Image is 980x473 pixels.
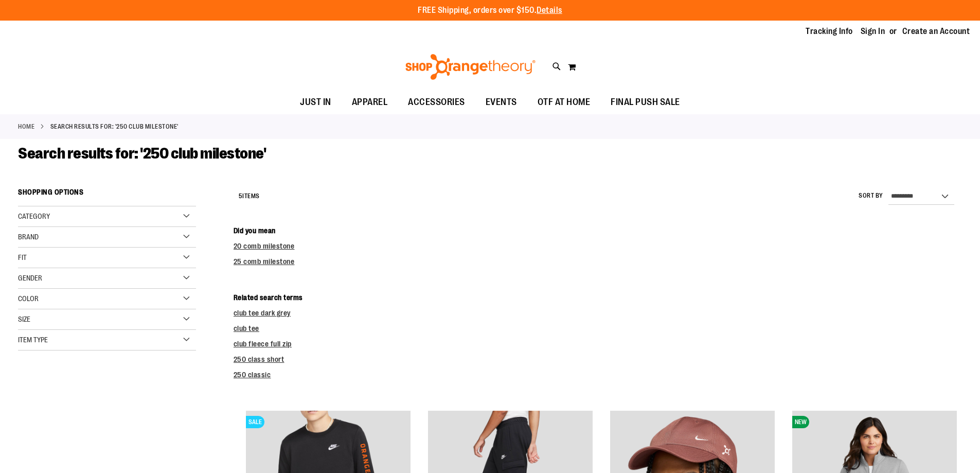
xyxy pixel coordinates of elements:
[342,91,398,114] a: APPAREL
[18,183,196,206] strong: Shopping Options
[611,91,680,114] span: FINAL PUSH SALE
[234,340,292,348] a: club fleece full zip
[246,416,264,428] span: SALE
[18,294,39,303] span: Color
[234,225,962,236] dt: Did you mean
[234,257,295,266] a: 25 comb milestone
[239,192,243,200] span: 5
[50,122,179,131] strong: Search results for: '250 club milestone'
[234,355,284,363] a: 250 class short
[18,253,27,261] span: Fit
[475,91,527,114] a: EVENTS
[18,233,39,241] span: Brand
[404,54,537,80] img: Shop Orangetheory
[234,324,259,332] a: club tee
[861,26,885,37] a: Sign In
[234,242,295,250] a: 20 comb milestone
[600,91,690,114] a: FINAL PUSH SALE
[398,91,475,114] a: ACCESSORIES
[537,6,562,15] a: Details
[18,122,34,131] a: Home
[18,315,30,323] span: Size
[408,91,465,114] span: ACCESSORIES
[418,5,562,16] p: FREE Shipping, orders over $150.
[792,416,809,428] span: NEW
[290,91,342,114] a: JUST IN
[234,309,291,317] a: club tee dark grey
[234,292,962,303] dt: Related search terms
[239,188,260,204] h2: Items
[859,191,883,200] label: Sort By
[902,26,970,37] a: Create an Account
[234,371,271,379] a: 250 classic
[527,91,601,114] a: OTF AT HOME
[18,274,42,282] span: Gender
[18,145,266,162] span: Search results for: '250 club milestone'
[300,91,331,114] span: JUST IN
[18,336,48,344] span: Item Type
[538,91,591,114] span: OTF AT HOME
[806,26,853,37] a: Tracking Info
[18,212,50,220] span: Category
[486,91,517,114] span: EVENTS
[352,91,388,114] span: APPAREL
